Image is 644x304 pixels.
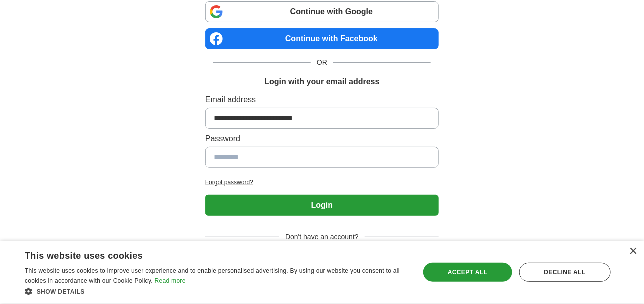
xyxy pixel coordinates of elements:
span: Show details [37,288,85,295]
span: Don't have an account? [279,232,365,242]
span: OR [311,57,333,68]
button: Login [205,195,439,216]
a: Forgot password? [205,178,439,187]
span: This website uses cookies to improve user experience and to enable personalised advertising. By u... [25,267,400,284]
div: Accept all [423,263,512,282]
a: Read more, opens a new window [155,277,186,284]
div: Show details [25,286,408,296]
label: Email address [205,94,439,106]
div: Decline all [519,263,611,282]
div: Close [629,248,637,255]
div: This website uses cookies [25,247,383,262]
h1: Login with your email address [264,76,379,88]
label: Password [205,133,439,145]
a: Continue with Facebook [205,28,439,49]
a: Continue with Google [205,1,439,22]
